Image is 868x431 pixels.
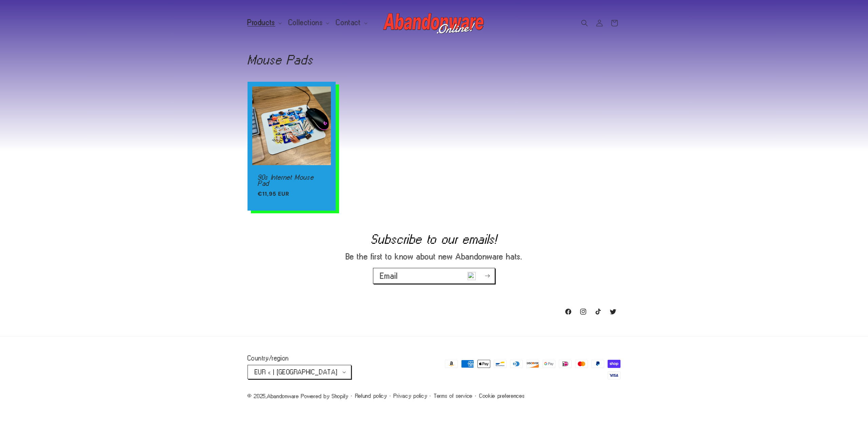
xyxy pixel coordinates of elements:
input: Email [373,268,495,283]
img: npw-badge-icon-locked.svg [468,272,476,280]
button: EUR € | [GEOGRAPHIC_DATA] [248,365,351,379]
a: Abandonware [381,7,488,39]
a: Abandonware [267,393,299,399]
a: Terms of service [434,393,473,399]
summary: Products [243,16,284,30]
a: 90s Internet Mouse Pad [258,174,325,186]
h1: Mouse Pads [248,54,620,65]
span: Products [248,20,275,26]
a: Privacy policy [394,393,427,399]
img: Abandonware [383,9,485,37]
h2: Subscribe to our emails! [31,234,837,244]
span: EUR € | [GEOGRAPHIC_DATA] [255,369,338,375]
span: Collections [289,20,323,26]
a: Refund policy [355,393,387,399]
span: Contact [336,20,361,26]
summary: Collections [284,16,332,30]
summary: Contact [332,16,370,30]
a: Cookie preferences [479,393,525,399]
a: Powered by Shopify [301,393,349,399]
h2: Country/region [248,355,351,361]
summary: Search [577,16,592,31]
small: © 2025, [248,393,299,399]
button: Subscribe [480,268,495,284]
p: Be the first to know about new Abandonware hats. [315,252,553,261]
